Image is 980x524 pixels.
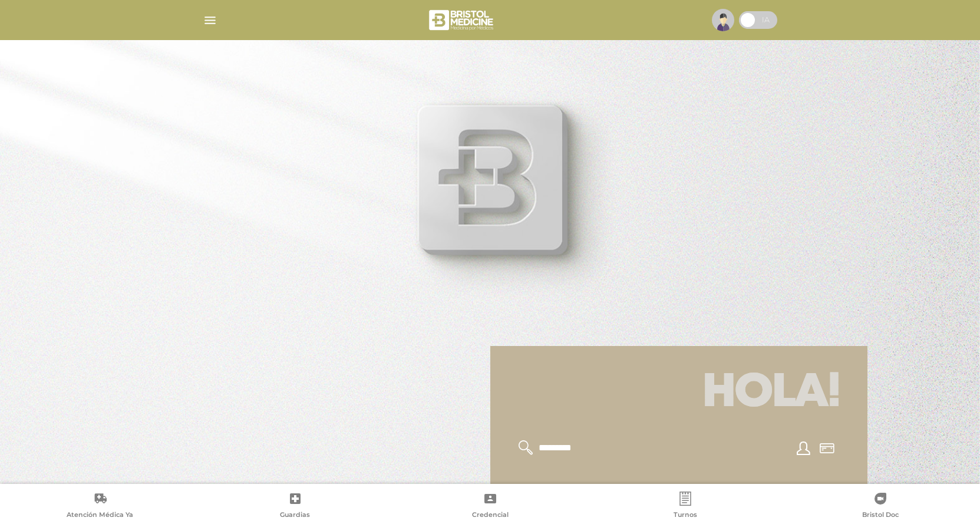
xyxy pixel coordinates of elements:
a: Bristol Doc [783,492,978,522]
img: profile-placeholder.svg [712,9,734,31]
span: Guardias [280,510,310,521]
span: Atención Médica Ya [67,510,133,521]
a: Guardias [197,492,392,522]
img: bristol-medicine-blanco.png [427,6,497,34]
span: Credencial [472,510,509,521]
span: Bristol Doc [862,510,899,521]
a: Turnos [588,492,783,522]
h1: Hola! [504,360,853,426]
a: Atención Médica Ya [2,492,197,522]
img: Cober_menu-lines-white.svg [203,13,217,28]
a: Credencial [392,492,588,522]
span: Turnos [674,510,697,521]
